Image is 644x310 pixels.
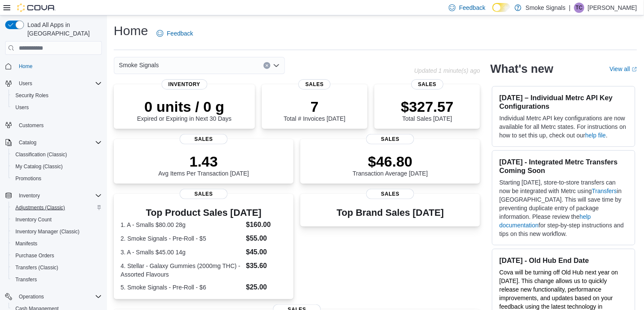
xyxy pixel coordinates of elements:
[15,191,43,201] button: Inventory
[576,3,583,13] span: TC
[366,134,414,144] span: Sales
[12,149,71,160] a: Classification (Classic)
[592,188,617,194] a: Transfers
[2,60,105,72] button: Home
[9,89,105,101] button: Security Roles
[15,216,52,223] span: Inventory Count
[17,3,56,12] img: Cova
[19,80,32,87] span: Users
[2,119,105,131] button: Customers
[121,283,243,292] dt: 5. Smoke Signals - Pre-Roll - $6
[526,3,566,13] p: Smoke Signals
[353,153,428,170] p: $46.80
[15,276,37,283] span: Transfers
[15,163,63,170] span: My Catalog (Classic)
[180,134,228,144] span: Sales
[299,79,331,89] span: Sales
[153,25,196,42] a: Feedback
[12,90,102,101] span: Security Roles
[12,161,102,172] span: My Catalog (Classic)
[15,92,48,99] span: Security Roles
[12,262,102,273] span: Transfers (Classic)
[12,90,52,101] a: Security Roles
[284,98,345,115] p: 7
[459,3,485,12] span: Feedback
[490,62,553,76] h2: What's new
[9,238,105,250] button: Manifests
[401,98,454,122] div: Total Sales [DATE]
[15,204,65,211] span: Adjustments (Classic)
[246,247,287,257] dd: $45.00
[15,78,102,89] span: Users
[15,240,37,247] span: Manifests
[610,66,637,72] a: View allExternal link
[2,77,105,89] button: Users
[15,137,40,148] button: Catalog
[137,98,231,122] div: Expired or Expiring in Next 30 Days
[2,190,105,202] button: Inventory
[366,189,414,199] span: Sales
[9,226,105,238] button: Inventory Manager (Classic)
[2,291,105,303] button: Operations
[12,161,66,172] a: My Catalog (Classic)
[12,203,68,213] a: Adjustments (Classic)
[493,12,493,12] span: Dark Mode
[12,238,41,249] a: Manifests
[588,3,637,13] p: [PERSON_NAME]
[15,120,47,131] a: Customers
[585,132,606,139] a: help file
[19,139,36,146] span: Catalog
[137,98,231,115] p: 0 units / 0 g
[180,189,228,199] span: Sales
[12,173,45,184] a: Promotions
[12,238,102,249] span: Manifests
[273,62,280,69] button: Open list of options
[15,137,102,148] span: Catalog
[15,61,36,72] a: Home
[15,61,102,72] span: Home
[12,227,83,237] a: Inventory Manager (Classic)
[9,161,105,173] button: My Catalog (Classic)
[9,250,105,262] button: Purchase Orders
[9,262,105,274] button: Transfers (Classic)
[158,153,249,170] p: 1.43
[15,292,47,302] button: Operations
[337,208,444,218] h3: Top Brand Sales [DATE]
[2,137,105,149] button: Catalog
[9,149,105,161] button: Classification (Classic)
[12,215,102,225] span: Inventory Count
[121,208,287,218] h3: Top Product Sales [DATE]
[12,102,32,113] a: Users
[12,250,102,261] span: Purchase Orders
[121,221,243,229] dt: 1. A - Smalls $80.00 28g
[12,203,102,213] span: Adjustments (Classic)
[353,153,428,177] div: Transaction Average [DATE]
[569,3,571,13] p: |
[167,29,193,38] span: Feedback
[121,248,243,256] dt: 3. A - Smalls $45.00 14g
[264,62,270,69] button: Clear input
[246,220,287,230] dd: $160.00
[24,21,102,38] span: Load All Apps in [GEOGRAPHIC_DATA]
[15,104,29,111] span: Users
[12,274,102,285] span: Transfers
[19,63,33,70] span: Home
[114,22,148,39] h1: Home
[12,250,58,261] a: Purchase Orders
[414,67,480,74] p: Updated 1 minute(s) ago
[12,102,102,113] span: Users
[121,262,243,279] dt: 4. Stellar - Galaxy Gummies (2000mg THC) - Assorted Flavours
[15,252,54,259] span: Purchase Orders
[12,262,62,273] a: Transfers (Classic)
[15,191,102,201] span: Inventory
[246,282,287,292] dd: $25.00
[12,149,102,160] span: Classification (Classic)
[493,3,510,12] input: Dark Mode
[15,151,67,158] span: Classification (Classic)
[499,256,628,265] h3: [DATE] - Old Hub End Date
[499,114,628,140] p: Individual Metrc API key configurations are now available for all Metrc states. For instructions ...
[9,101,105,113] button: Users
[499,158,628,175] h3: [DATE] - Integrated Metrc Transfers Coming Soon
[19,293,44,300] span: Operations
[246,233,287,244] dd: $55.00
